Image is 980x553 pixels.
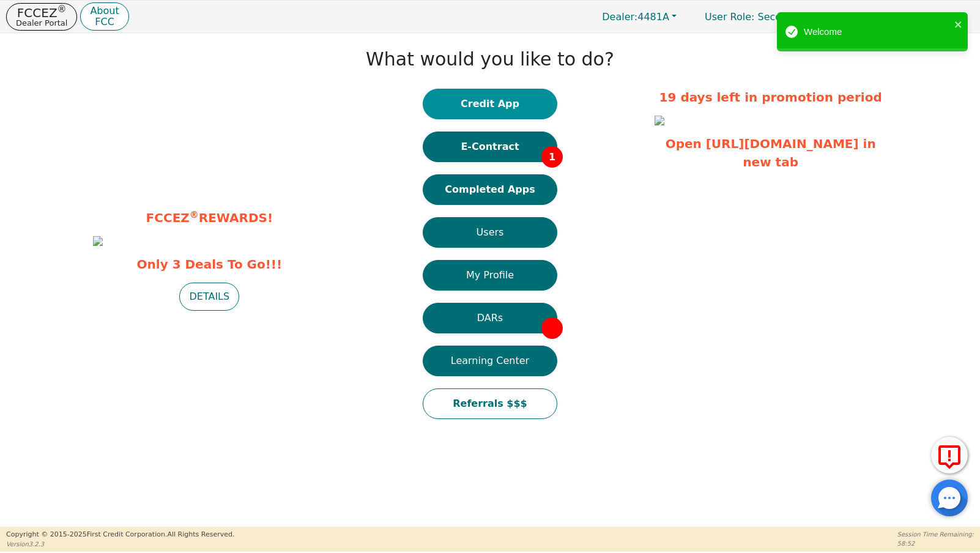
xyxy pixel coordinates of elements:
[93,209,325,227] p: FCCEZ REWARDS!
[6,540,234,549] p: Version 3.2.3
[423,174,557,205] button: Completed Apps
[6,530,234,540] p: Copyright © 2015- 2025 First Credit Corporation.
[58,4,67,15] sup: ®
[423,388,557,419] button: Referrals $$$
[655,88,887,106] p: 19 days left in promotion period
[692,5,822,29] p: Secondary
[897,539,974,548] p: 58:52
[825,7,974,26] button: 4481A:[PERSON_NAME]
[423,217,557,248] button: Users
[423,132,557,162] button: E-Contract1
[423,260,557,291] button: My Profile
[179,283,239,311] button: DETAILS
[80,2,128,31] button: AboutFCC
[804,25,951,39] div: Welcome
[666,136,876,169] a: Open [URL][DOMAIN_NAME] in new tab
[602,11,669,23] span: 4481A
[93,236,103,246] img: fa437be4-b2da-41b2-937d-a3ebd190167a
[16,7,67,19] p: FCCEZ
[541,146,563,168] span: 1
[167,530,234,538] span: All Rights Reserved.
[366,48,614,70] h1: What would you like to do?
[655,116,664,125] img: e45390a2-cf86-4676-9d17-a6ca203ea1c8
[705,11,754,23] span: User Role :
[602,11,637,23] span: Dealer:
[589,7,689,26] button: Dealer:4481A
[16,19,67,27] p: Dealer Portal
[897,530,974,539] p: Session Time Remaining:
[423,346,557,376] button: Learning Center
[692,5,822,29] a: User Role: Secondary
[423,89,557,119] button: Credit App
[93,255,325,273] span: Only 3 Deals To Go!!!
[954,17,963,31] button: close
[931,437,968,473] button: Report Error to FCC
[190,209,199,220] sup: ®
[423,303,557,333] button: DARs
[90,17,119,27] p: FCC
[6,3,77,31] button: FCCEZ®Dealer Portal
[90,6,119,16] p: About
